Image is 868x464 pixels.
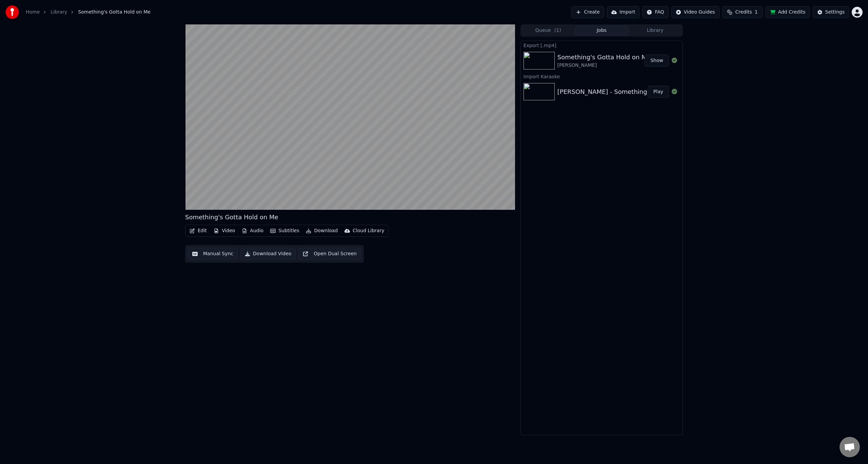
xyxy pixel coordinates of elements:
div: [PERSON_NAME] - Something's Gotta Hold on Me [557,87,707,97]
div: Settings [825,9,845,16]
div: [PERSON_NAME] [557,62,651,69]
button: Video Guides [671,6,719,18]
nav: breadcrumb [26,9,151,16]
button: Create [571,6,604,18]
div: Export [.mp4] [521,41,683,49]
span: 1 [755,9,758,16]
button: Jobs [575,26,629,36]
div: Import Karaoke [521,72,683,80]
button: FAQ [642,6,668,18]
div: Cloud Library [353,227,384,234]
button: Video [211,226,238,236]
div: Open chat [840,437,860,457]
span: Something's Gotta Hold on Me [78,9,151,16]
button: Queue [521,26,575,36]
button: Audio [239,226,266,236]
span: ( 1 ) [554,27,561,34]
div: Something's Gotta Hold on Me [185,213,278,222]
button: Download Video [240,248,296,260]
a: Library [51,9,67,16]
button: Settings [813,6,849,18]
button: Show [645,55,669,67]
button: Edit [187,226,210,236]
div: Something's Gotta Hold on Me [557,53,651,62]
button: Add Credits [766,6,810,18]
span: Credits [735,9,752,16]
button: Manual Sync [188,248,238,260]
button: Open Dual Screen [298,248,361,260]
button: Subtitles [268,226,302,236]
button: Library [628,26,682,36]
button: Import [607,6,639,18]
a: Home [26,9,40,16]
img: youka [5,5,19,19]
button: Play [648,86,669,98]
button: Download [303,226,340,236]
button: Credits1 [722,6,763,18]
